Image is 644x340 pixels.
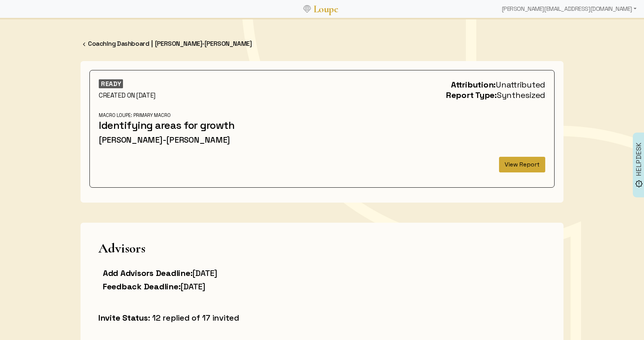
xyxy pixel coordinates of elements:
button: View Report [499,157,545,172]
a: Coaching Dashboard [88,39,149,48]
div: READY [99,79,123,88]
h3: : 12 replied of 17 invited [98,312,546,323]
span: Feedback Deadline: [103,281,180,292]
img: FFFF [80,41,88,48]
h3: [DATE] [103,281,318,292]
span: Add Advisors Deadline: [103,268,192,278]
span: Invite Status [98,312,148,323]
span: Attribution: [451,79,496,90]
a: Loupe [311,2,341,16]
img: brightness_alert_FILL0_wght500_GRAD0_ops.svg [635,179,643,187]
h3: [PERSON_NAME]-[PERSON_NAME] [99,134,241,145]
div: [PERSON_NAME][EMAIL_ADDRESS][DOMAIN_NAME] [499,1,640,16]
h2: Identifying areas for growth [99,119,241,131]
h1: Advisors [98,241,546,256]
span: | [151,39,153,48]
span: Report Type: [446,90,497,100]
span: CREATED ON [DATE] [99,91,155,99]
a: [PERSON_NAME]-[PERSON_NAME] [155,39,252,48]
span: Unattributed [496,79,545,90]
span: Synthesized [497,90,545,100]
img: Loupe Logo [303,5,311,13]
h3: [DATE] [103,268,318,278]
div: Macro Loupe: Primary Macro [99,112,241,119]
